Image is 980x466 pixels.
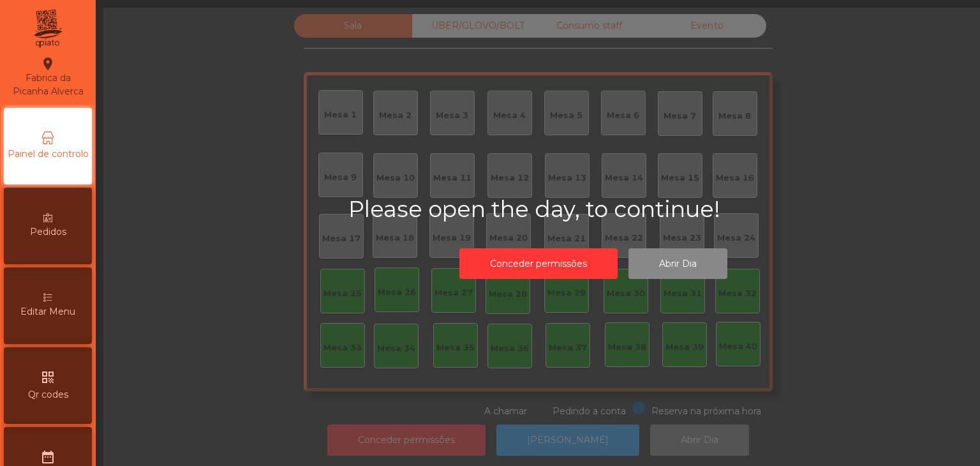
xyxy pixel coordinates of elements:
span: Editar Menu [20,305,75,319]
i: qr_code [40,370,56,385]
div: Fabrica da Picanha Alverca [10,56,85,98]
span: Pedidos [30,225,66,239]
img: qpiato [32,6,63,51]
button: Abrir Dia [628,248,727,280]
span: Painel de controlo [8,147,89,161]
button: Conceder permissões [459,248,618,280]
h2: Please open the day, to continue! [348,196,838,223]
i: date_range [40,449,56,465]
span: Qr codes [28,388,68,402]
i: location_on [40,56,56,71]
